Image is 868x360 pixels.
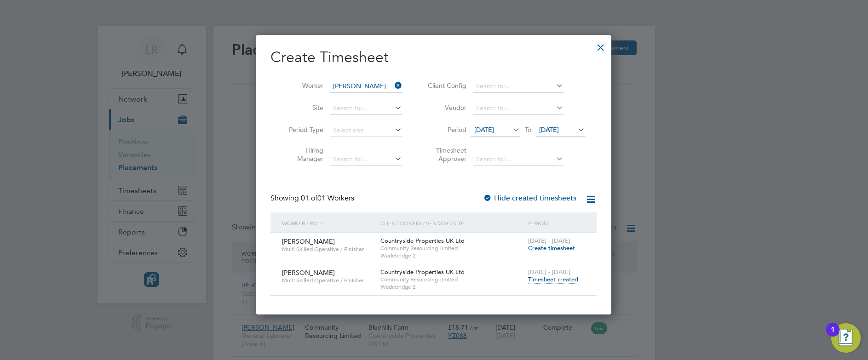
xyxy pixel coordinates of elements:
[330,102,402,115] input: Search for...
[526,212,587,234] div: Period
[522,124,534,136] span: To
[330,124,402,137] input: Select one
[425,81,466,90] label: Client Config
[301,194,317,203] span: 01 of
[380,237,465,245] span: Countryside Properties UK Ltd
[280,212,378,234] div: Worker / Role
[528,275,578,284] span: Timesheet created
[380,276,523,283] span: Community Resourcing Limited
[831,323,861,353] button: Open Resource Center, 1 new notification
[473,153,563,166] input: Search for...
[380,245,523,252] span: Community Resourcing Limited
[380,283,523,291] span: Wadebridge 2
[380,268,465,276] span: Countryside Properties UK Ltd
[528,237,570,245] span: [DATE] - [DATE]
[282,81,323,90] label: Worker
[425,103,466,112] label: Vendor
[539,126,559,134] span: [DATE]
[473,80,563,93] input: Search for...
[282,146,323,163] label: Hiring Manager
[270,194,356,203] div: Showing
[425,126,466,134] label: Period
[528,244,575,252] span: Create timesheet
[270,48,597,67] h2: Create Timesheet
[473,102,563,115] input: Search for...
[528,268,570,276] span: [DATE] - [DATE]
[425,146,466,163] label: Timesheet Approver
[282,246,374,253] span: Multi Skilled Operative / Finisher
[282,277,374,284] span: Multi Skilled Operative / Finisher
[483,194,576,203] label: Hide created timesheets
[282,103,323,112] label: Site
[378,212,526,234] div: Client Config / Vendor / Site
[282,126,323,134] label: Period Type
[330,153,402,166] input: Search for...
[330,80,402,93] input: Search for...
[831,330,835,342] div: 1
[301,194,354,203] span: 01 Workers
[474,126,494,134] span: [DATE]
[282,237,335,246] span: [PERSON_NAME]
[380,252,523,259] span: Wadebridge 2
[282,269,335,277] span: [PERSON_NAME]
